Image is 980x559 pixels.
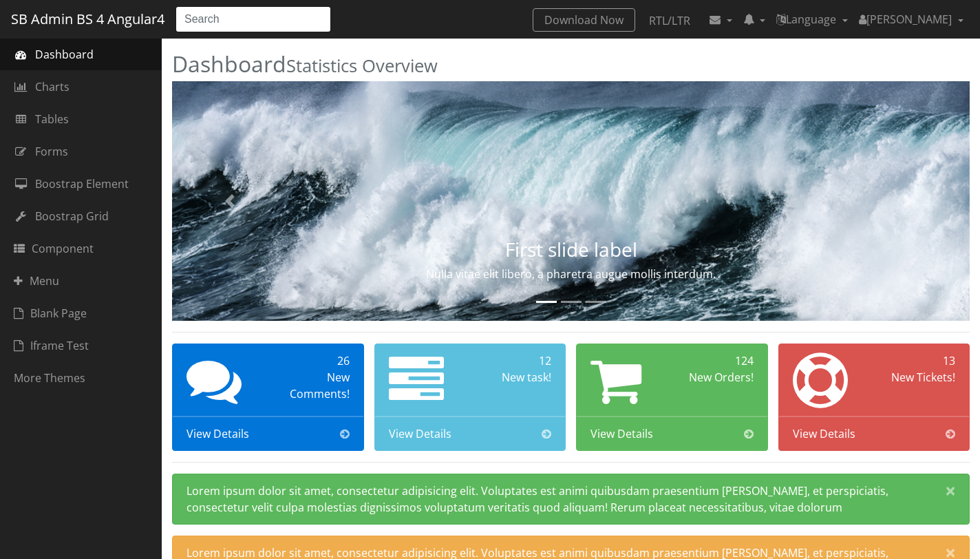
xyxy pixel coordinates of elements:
span: View Details [187,425,249,442]
div: New Comments! [273,369,350,402]
div: 26 [273,352,350,369]
div: Lorem ipsum dolor sit amet, consectetur adipisicing elit. Voluptates est animi quibusdam praesent... [172,474,970,525]
button: Close [932,474,969,507]
p: Nulla vitae elit libero, a pharetra augue mollis interdum. [292,266,850,282]
div: 12 [475,352,551,369]
a: Language [771,6,853,33]
div: 13 [879,352,955,369]
span: View Details [389,425,451,442]
a: [PERSON_NAME] [853,6,969,33]
h2: Dashboard [172,52,970,76]
span: × [946,481,955,500]
a: RTL/LTR [638,8,701,33]
span: View Details [590,425,653,442]
small: Statistics Overview [286,54,438,78]
span: Menu [14,273,59,289]
span: View Details [793,425,855,442]
div: New Orders! [677,369,754,386]
a: SB Admin BS 4 Angular4 [11,6,164,32]
div: New task! [475,369,551,386]
input: Search [175,6,331,32]
a: Download Now [533,8,635,32]
div: New Tickets! [879,369,955,386]
h3: First slide label [292,239,850,260]
div: 124 [677,352,754,369]
img: Random first slide [172,81,970,321]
